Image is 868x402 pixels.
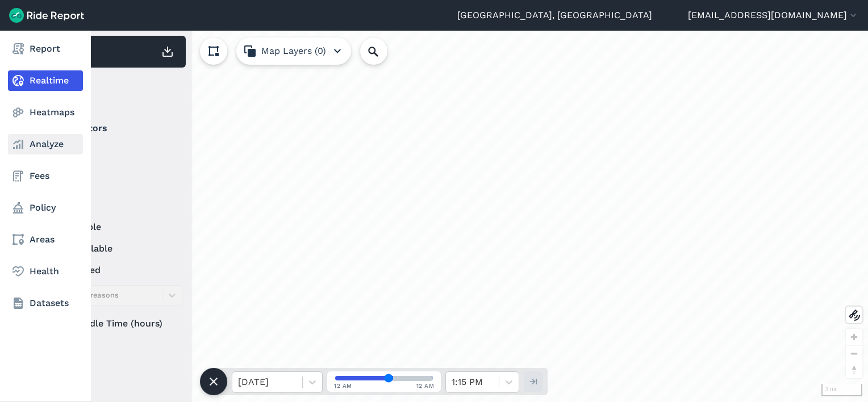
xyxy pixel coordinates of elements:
[8,293,83,313] a: Datasets
[41,73,186,108] div: Filter
[8,229,83,250] a: Areas
[457,9,652,22] a: [GEOGRAPHIC_DATA], [GEOGRAPHIC_DATA]
[416,382,435,390] span: 12 AM
[36,31,868,402] div: loading
[9,8,84,23] img: Ride Report
[8,166,83,186] a: Fees
[46,242,182,256] label: unavailable
[46,313,182,334] div: Idle Time (hours)
[8,134,83,154] a: Analyze
[46,166,182,179] label: Spin
[8,198,83,218] a: Policy
[46,144,182,158] label: Lime
[46,112,181,144] summary: Operators
[8,70,83,91] a: Realtime
[46,263,182,277] label: reserved
[46,189,181,220] summary: Status
[8,102,83,123] a: Heatmaps
[236,37,351,65] button: Map Layers (0)
[688,9,859,22] button: [EMAIL_ADDRESS][DOMAIN_NAME]
[334,382,352,390] span: 12 AM
[8,39,83,59] a: Report
[46,220,182,234] label: available
[360,37,406,65] input: Search Location or Vehicles
[8,261,83,282] a: Health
